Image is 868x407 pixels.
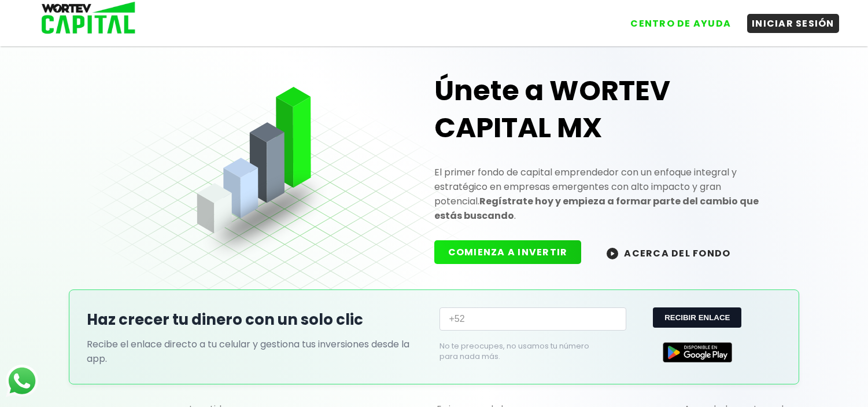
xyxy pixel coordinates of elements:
p: El primer fondo de capital emprendedor con un enfoque integral y estratégico en empresas emergent... [434,165,781,223]
img: logos_whatsapp-icon.242b2217.svg [6,365,38,397]
h1: Únete a WORTEV CAPITAL MX [434,72,781,146]
button: RECIBIR ENLACE [653,307,741,328]
p: No te preocupes, no usamos tu número para nada más. [439,341,607,362]
a: INICIAR SESIÓN [736,5,839,33]
img: wortev-capital-acerca-del-fondo [607,248,618,259]
img: Google Play [663,342,732,362]
h2: Haz crecer tu dinero con un solo clic [87,309,428,331]
a: COMIENZA A INVERTIR [434,245,593,259]
button: CENTRO DE AYUDA [626,14,736,33]
button: COMIENZA A INVERTIR [434,240,582,264]
p: Recibe el enlace directo a tu celular y gestiona tus inversiones desde la app. [87,337,428,366]
button: INICIAR SESIÓN [747,14,839,33]
button: ACERCA DEL FONDO [593,240,744,265]
a: CENTRO DE AYUDA [614,5,736,33]
strong: Regístrate hoy y empieza a formar parte del cambio que estás buscando [434,195,759,222]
